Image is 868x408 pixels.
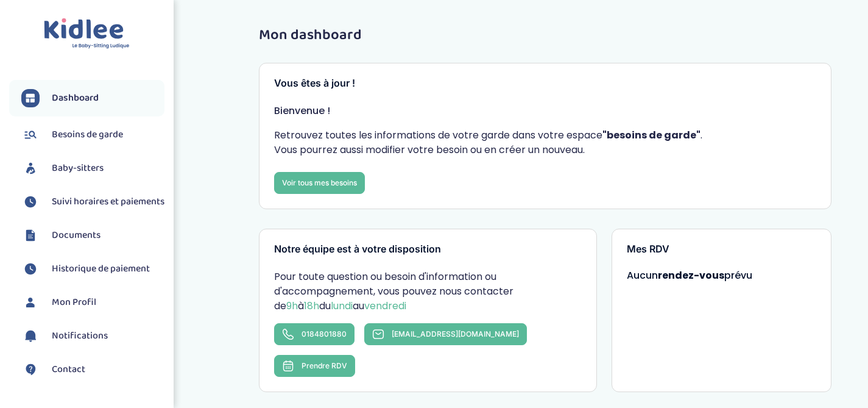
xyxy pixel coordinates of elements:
img: suivihoraire.svg [21,193,40,211]
a: Contact [21,360,164,379]
strong: "besoins de garde" [602,128,700,142]
a: Documents [21,226,164,245]
img: babysitters.svg [21,159,40,177]
img: dashboard.svg [21,89,40,107]
span: Documents [52,228,101,243]
a: 0184801880 [274,323,355,345]
p: Pour toute question ou besoin d'information ou d'accompagnement, vous pouvez nous contacter de à ... [274,270,581,313]
span: Historique de paiement [52,262,150,276]
span: Suivi horaires et paiements [52,195,164,209]
span: Besoins de garde [52,127,123,142]
h1: Mon dashboard [259,27,831,43]
h3: Vous êtes à jour ! [274,78,816,89]
span: Mon Profil [52,295,96,310]
span: Contact [52,362,85,377]
a: Besoins de garde [21,126,164,144]
span: [EMAIL_ADDRESS][DOMAIN_NAME] [392,329,519,338]
strong: rendez-vous [658,268,724,282]
img: logo.svg [44,18,130,49]
span: vendredi [364,299,406,313]
button: Prendre RDV [274,355,355,377]
span: 18h [304,299,319,313]
img: besoin.svg [21,126,40,144]
a: Voir tous mes besoins [274,172,365,194]
a: Mon Profil [21,293,164,312]
a: Dashboard [21,89,164,107]
img: documents.svg [21,226,40,245]
img: contact.svg [21,360,40,379]
img: suivihoraire.svg [21,260,40,278]
p: Retrouvez toutes les informations de votre garde dans votre espace . Vous pourrez aussi modifier ... [274,128,816,157]
span: 9h [286,299,298,313]
span: 0184801880 [302,329,347,338]
a: Notifications [21,327,164,345]
span: Dashboard [52,91,99,106]
span: Notifications [52,329,108,343]
span: Baby-sitters [52,161,104,176]
img: notification.svg [21,327,40,345]
h3: Mes RDV [627,244,817,255]
span: Prendre RDV [302,361,347,370]
img: profil.svg [21,293,40,312]
span: Aucun prévu [627,268,752,282]
p: Bienvenue ! [274,104,816,118]
a: [EMAIL_ADDRESS][DOMAIN_NAME] [364,323,527,345]
a: Historique de paiement [21,260,164,278]
h3: Notre équipe est à votre disposition [274,244,581,255]
span: lundi [331,299,353,313]
a: Baby-sitters [21,159,164,177]
a: Suivi horaires et paiements [21,193,164,211]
